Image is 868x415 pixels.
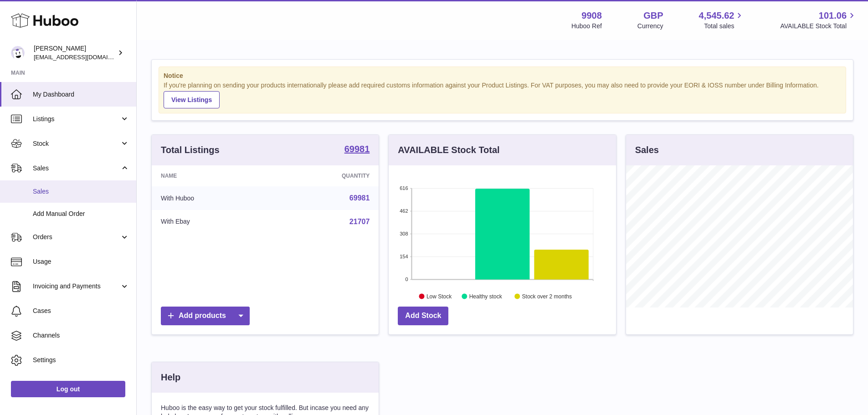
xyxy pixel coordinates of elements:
[33,115,120,123] span: Listings
[349,218,370,225] a: 21707
[33,187,129,196] span: Sales
[699,10,734,22] span: 4,545.62
[152,210,272,234] td: With Ebay
[164,72,841,80] strong: Notice
[426,293,452,299] text: Low Stock
[349,194,370,202] a: 69981
[33,164,120,173] span: Sales
[33,210,129,218] span: Add Manual Order
[522,293,572,299] text: Stock over 2 months
[34,44,116,61] div: [PERSON_NAME]
[469,293,503,299] text: Healthy stock
[33,356,129,364] span: Settings
[400,208,408,214] text: 462
[34,53,134,61] span: [EMAIL_ADDRESS][DOMAIN_NAME]
[161,371,180,384] h3: Help
[164,81,841,108] div: If you're planning on sending your products internationally please add required customs informati...
[152,165,272,186] th: Name
[33,139,120,148] span: Stock
[398,307,448,325] a: Add Stock
[400,254,408,259] text: 154
[643,10,663,22] strong: GBP
[704,22,745,31] span: Total sales
[344,144,370,154] strong: 69981
[272,165,379,186] th: Quantity
[400,231,408,236] text: 308
[406,277,408,282] text: 0
[699,10,745,31] a: 4,545.62 Total sales
[161,307,250,325] a: Add products
[635,144,659,156] h3: Sales
[581,10,602,22] strong: 9908
[637,22,663,31] div: Currency
[400,185,408,191] text: 616
[33,233,120,241] span: Orders
[164,91,220,108] a: View Listings
[780,22,857,31] span: AVAILABLE Stock Total
[33,331,129,340] span: Channels
[33,307,129,315] span: Cases
[11,46,25,60] img: internalAdmin-9908@internal.huboo.com
[11,381,125,397] a: Log out
[398,144,499,156] h3: AVAILABLE Stock Total
[33,257,129,266] span: Usage
[33,282,120,291] span: Invoicing and Payments
[344,144,370,155] a: 69981
[780,10,857,31] a: 101.06 AVAILABLE Stock Total
[161,144,220,156] h3: Total Listings
[33,90,129,99] span: My Dashboard
[819,10,847,22] span: 101.06
[152,186,272,210] td: With Huboo
[571,22,602,31] div: Huboo Ref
